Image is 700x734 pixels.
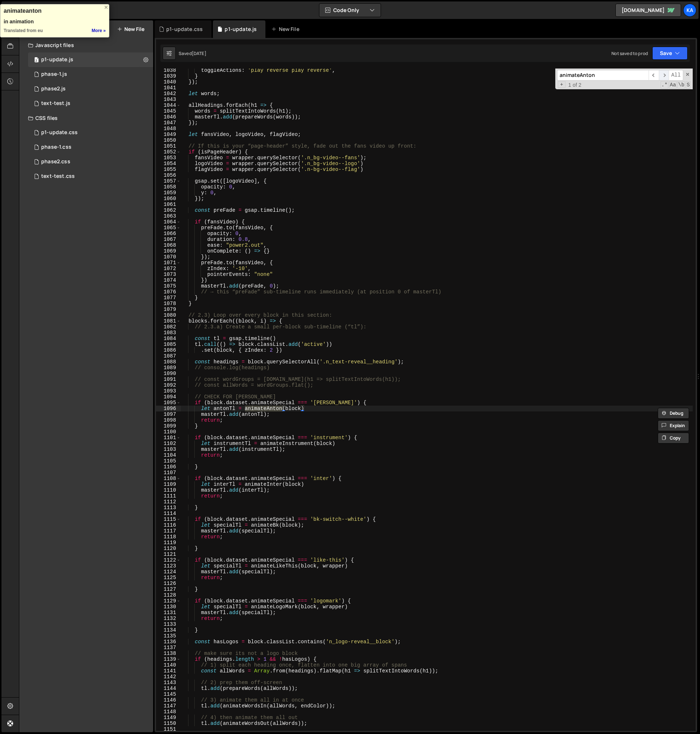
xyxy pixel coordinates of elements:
[156,581,181,586] div: 1126
[156,522,181,528] div: 1116
[225,26,257,33] div: p1-update.js
[156,493,181,499] div: 1111
[41,144,71,151] div: phase-1.css
[156,301,181,307] div: 1078
[156,353,181,359] div: 1087
[156,242,181,248] div: 1068
[319,4,381,17] button: Code Only
[156,336,181,341] div: 1084
[156,470,181,476] div: 1107
[156,516,181,522] div: 1115
[156,464,181,470] div: 1106
[156,108,181,114] div: 1045
[156,586,181,592] div: 1127
[156,91,181,97] div: 1042
[166,26,203,33] div: p1-update.css
[156,569,181,575] div: 1124
[156,237,181,242] div: 1067
[156,161,181,167] div: 1054
[156,633,181,639] div: 1135
[156,312,181,318] div: 1080
[41,71,67,78] div: phase-1.js
[41,129,78,136] div: p1-update.css
[156,721,181,726] div: 1150
[156,703,181,709] div: 1147
[156,330,181,336] div: 1083
[156,668,181,674] div: 1141
[156,487,181,493] div: 1110
[669,70,683,81] span: Alt-Enter
[156,213,181,219] div: 1063
[156,411,181,417] div: 1097
[19,111,153,125] div: CSS files
[156,616,181,621] div: 1132
[156,219,181,225] div: 1064
[156,551,181,557] div: 1121
[156,394,181,400] div: 1094
[156,441,181,446] div: 1102
[41,86,66,92] div: phase2.js
[156,225,181,231] div: 1065
[611,50,648,56] div: Not saved to prod
[156,662,181,668] div: 1140
[156,604,181,610] div: 1130
[156,674,181,680] div: 1142
[156,656,181,662] div: 1139
[649,70,659,81] span: ​
[156,73,181,79] div: 1039
[156,627,181,633] div: 1134
[156,511,181,516] div: 1114
[661,81,668,89] span: RegExp Search
[28,140,153,155] div: 13108/33313.css
[156,324,181,330] div: 1082
[565,82,584,88] span: 1 of 2
[156,691,181,697] div: 1145
[156,155,181,161] div: 1053
[156,575,181,581] div: 1125
[156,423,181,429] div: 1099
[652,47,688,60] button: Save
[156,563,181,569] div: 1123
[156,446,181,452] div: 1103
[41,100,70,107] div: text-test.js
[156,248,181,254] div: 1069
[558,81,565,88] span: Toggle Replace mode
[156,102,181,108] div: 1044
[156,167,181,172] div: 1055
[156,429,181,435] div: 1100
[156,67,181,73] div: 1038
[192,50,206,56] div: [DATE]
[156,126,181,132] div: 1048
[156,435,181,441] div: 1101
[28,125,153,140] div: 13108/40279.css
[28,155,153,169] div: 13108/34111.css
[156,406,181,411] div: 1096
[156,207,181,213] div: 1062
[156,79,181,85] div: 1040
[658,420,689,431] button: Explain
[156,452,181,458] div: 1104
[156,97,181,102] div: 1043
[156,85,181,91] div: 1041
[156,382,181,388] div: 1092
[156,178,181,184] div: 1057
[156,272,181,277] div: 1073
[156,645,181,651] div: 1137
[156,709,181,715] div: 1148
[156,196,181,202] div: 1060
[156,341,181,347] div: 1085
[28,52,153,67] div: 13108/40278.js
[683,4,696,17] a: Ka
[156,143,181,149] div: 1051
[156,557,181,563] div: 1122
[658,408,689,419] button: Debug
[156,726,181,732] div: 1151
[156,172,181,178] div: 1056
[28,169,153,184] div: 13108/42127.css
[156,307,181,312] div: 1079
[156,190,181,196] div: 1059
[658,433,689,444] button: Copy
[156,376,181,382] div: 1091
[156,499,181,505] div: 1112
[156,388,181,394] div: 1093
